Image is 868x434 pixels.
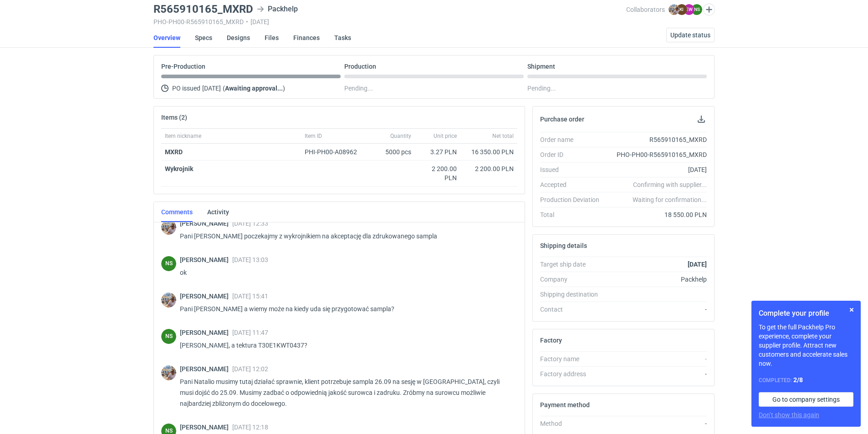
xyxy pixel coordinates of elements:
[265,28,279,48] a: Files
[759,375,853,385] div: Completed:
[161,63,205,70] p: Pre-Production
[180,293,232,300] span: [PERSON_NAME]
[793,376,803,384] strong: 2 / 8
[846,304,857,315] button: Skip for now
[540,210,607,219] div: Total
[540,369,607,378] div: Factory address
[607,150,707,159] div: PHO-PH00-R565910165_MXRD
[607,419,707,428] div: -
[670,32,710,38] span: Update status
[607,275,707,284] div: Packhelp
[759,323,853,368] p: To get the full Packhelp Pro experience, complete your supplier profile. Attract new customers an...
[180,365,232,373] span: [PERSON_NAME]
[666,28,715,42] button: Update status
[334,28,351,48] a: Tasks
[161,114,187,121] h2: Items (2)
[202,83,221,94] span: [DATE]
[165,165,193,172] strong: Wykrojnik
[227,28,250,48] a: Designs
[232,256,268,263] span: [DATE] 13:03
[540,195,607,204] div: Production Deviation
[607,369,707,378] div: -
[759,410,819,419] button: Don’t show this again
[180,329,232,336] span: [PERSON_NAME]
[153,28,180,48] a: Overview
[626,6,665,13] span: Collaborators
[684,4,694,15] figcaption: EW
[161,83,341,94] div: PO issued
[161,202,193,222] a: Comments
[540,337,562,344] h2: Factory
[607,305,707,314] div: -
[540,419,607,428] div: Method
[180,256,232,263] span: [PERSON_NAME]
[540,401,590,409] h2: Payment method
[540,116,584,123] h2: Purchase order
[161,220,176,235] div: Michał Palasek
[540,135,607,144] div: Order name
[434,132,457,140] span: Unit price
[633,181,707,188] em: Confirming with supplier...
[180,220,232,227] span: [PERSON_NAME]
[180,376,510,409] p: Pani Natalio musimy tutaj działać sprawnie, klient potrzebuje sampla 26.09 na sesję w [GEOGRAPHIC...
[540,275,607,284] div: Company
[207,202,229,222] a: Activity
[759,308,853,319] h1: Complete your profile
[540,180,607,189] div: Accepted
[180,267,510,278] p: ok
[419,164,457,182] div: 2 200.00 PLN
[246,18,248,25] span: •
[232,329,268,336] span: [DATE] 11:47
[293,28,320,48] a: Finances
[540,305,607,314] div: Contact
[527,63,555,70] p: Shipment
[669,4,679,15] img: Michał Palasek
[369,144,415,161] div: 5000 pcs
[161,329,176,344] figcaption: NS
[540,260,607,269] div: Target ship date
[390,132,411,140] span: Quantity
[232,220,268,227] span: [DATE] 12:33
[464,164,514,173] div: 2 200.00 PLN
[225,85,283,92] strong: Awaiting approval...
[607,165,707,174] div: [DATE]
[688,261,707,268] strong: [DATE]
[232,365,268,373] span: [DATE] 12:02
[305,132,322,140] span: Item ID
[540,150,607,159] div: Order ID
[540,165,607,174] div: Issued
[165,148,183,156] a: MXRD
[527,83,707,94] div: Pending...
[161,256,176,271] figcaption: NS
[464,147,514,156] div: 16 350.00 PLN
[419,147,457,156] div: 3.27 PLN
[540,242,587,249] h2: Shipping details
[633,195,707,204] em: Waiting for confirmation...
[540,354,607,363] div: Factory name
[607,210,707,219] div: 18 550.00 PLN
[691,4,702,15] figcaption: NS
[180,340,510,351] p: [PERSON_NAME], a tektura T30E1KWT0437?
[161,256,176,271] div: Natalia Stępak
[161,365,176,380] img: Michał Palasek
[180,303,510,314] p: Pani [PERSON_NAME] a wiemy może na kiedy uda się przygotować sampla?
[344,83,373,94] span: Pending...
[161,293,176,308] img: Michał Palasek
[257,4,298,15] div: Packhelp
[180,424,232,431] span: [PERSON_NAME]
[696,114,707,125] button: Download PO
[153,4,253,15] h3: R565910165_MXRD
[195,28,212,48] a: Specs
[305,147,366,156] div: PHI-PH00-A08962
[759,392,853,407] a: Go to company settings
[153,18,626,25] div: PHO-PH00-R565910165_MXRD [DATE]
[283,85,285,92] span: )
[232,293,268,300] span: [DATE] 15:41
[232,424,268,431] span: [DATE] 12:18
[180,231,510,242] p: Pani [PERSON_NAME] poczekajmy z wykrojnikiem na akceptację dla zdrukowanego sampla
[344,63,376,70] p: Production
[676,4,687,15] figcaption: KI
[703,4,715,15] button: Edit collaborators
